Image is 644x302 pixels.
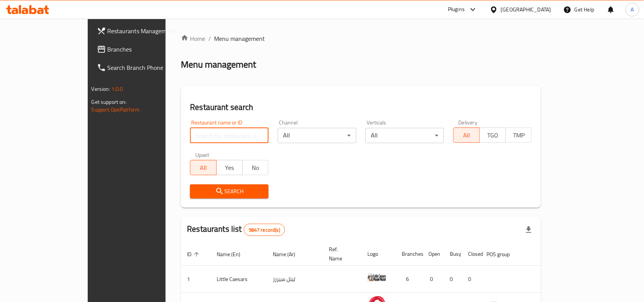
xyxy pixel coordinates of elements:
[486,250,520,259] span: POS group
[367,268,386,287] img: Little Caesars
[448,5,465,14] div: Plugins
[462,242,480,266] th: Closed
[92,105,140,115] a: Support.OpsPlatform
[108,45,189,54] span: Branches
[108,63,189,72] span: Search Branch Phone
[211,266,267,293] td: Little Caesars
[396,266,422,293] td: 6
[193,162,213,173] span: All
[92,97,127,107] span: Get support on:
[220,162,240,173] span: Yes
[483,130,503,141] span: TGO
[190,184,269,199] button: Search
[396,242,422,266] th: Branches
[444,242,462,266] th: Busy
[520,221,538,239] div: Export file
[329,245,352,263] span: Ref. Name
[422,266,444,293] td: 0
[92,84,110,94] span: Version:
[208,34,211,43] li: /
[246,162,266,173] span: No
[187,250,201,259] span: ID
[111,84,123,94] span: 1.0.0
[273,250,305,259] span: Name (Ar)
[181,266,211,293] td: 1
[91,22,195,40] a: Restaurants Management
[501,5,551,14] div: [GEOGRAPHIC_DATA]
[244,224,285,236] div: Total records count
[217,250,250,259] span: Name (En)
[195,152,209,158] label: Upsell
[190,160,216,175] button: All
[459,120,478,125] label: Delivery
[214,34,265,43] span: Menu management
[361,242,396,266] th: Logo
[91,40,195,58] a: Branches
[444,266,462,293] td: 0
[631,5,634,14] span: A
[181,58,256,71] h2: Menu management
[190,102,532,113] h2: Restaurant search
[216,160,243,175] button: Yes
[190,128,269,143] input: Search for restaurant name or ID..
[509,130,529,141] span: TMP
[244,226,285,234] span: 9847 record(s)
[108,26,189,36] span: Restaurants Management
[365,128,444,143] div: All
[187,223,285,236] h2: Restaurants list
[267,266,323,293] td: ليتل سيزرز
[480,128,506,143] button: TGO
[278,128,356,143] div: All
[506,128,532,143] button: TMP
[453,128,480,143] button: All
[422,242,444,266] th: Open
[457,130,477,141] span: All
[91,58,195,77] a: Search Branch Phone
[242,160,269,175] button: No
[462,266,480,293] td: 0
[196,187,262,196] span: Search
[181,34,541,43] nav: breadcrumb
